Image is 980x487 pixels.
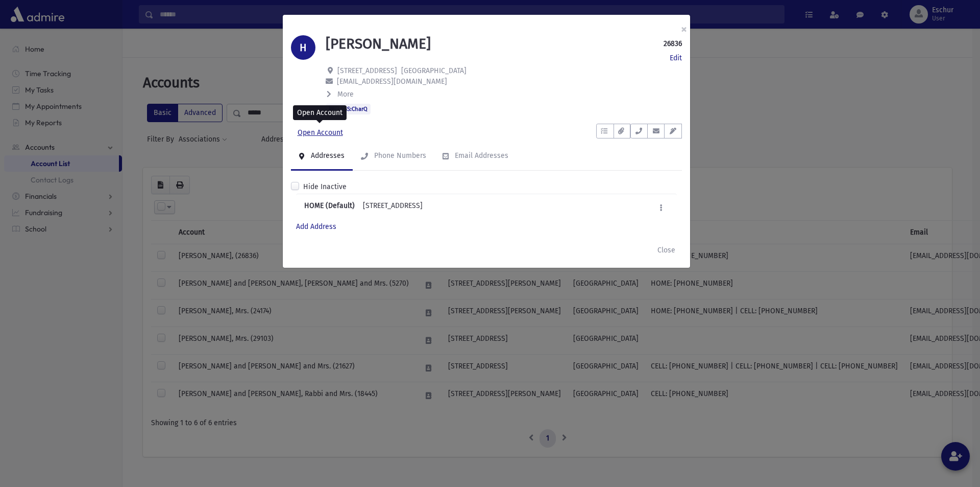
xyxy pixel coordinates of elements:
[363,200,423,215] div: [STREET_ADDRESS]
[434,142,517,171] a: Email Addresses
[353,142,434,171] a: Phone Numbers
[326,35,431,53] h1: [PERSON_NAME]
[293,105,347,120] div: Open Account
[291,124,350,142] a: Open Account
[291,35,315,60] div: H
[309,151,345,160] div: Addresses
[337,90,354,99] span: More
[303,181,347,192] label: Hide Inactive
[664,38,682,49] strong: 26836
[673,15,695,43] button: ×
[304,200,355,215] b: HOME (Default)
[401,66,467,75] span: [GEOGRAPHIC_DATA]
[326,89,355,100] button: More
[337,66,397,75] span: [STREET_ADDRESS]
[651,241,682,260] button: Close
[337,77,447,86] span: [EMAIL_ADDRESS][DOMAIN_NAME]
[326,104,371,114] span: FLAGS:CharQ
[453,151,508,160] div: Email Addresses
[296,222,336,231] a: Add Address
[372,151,426,160] div: Phone Numbers
[670,53,682,63] a: Edit
[291,142,353,171] a: Addresses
